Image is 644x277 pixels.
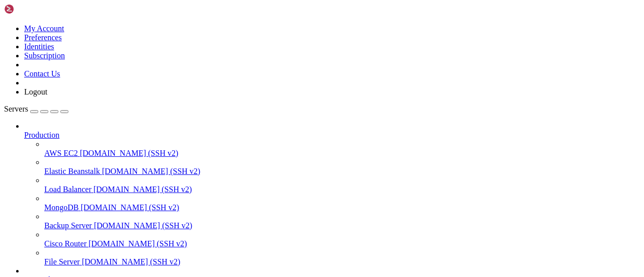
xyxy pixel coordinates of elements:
[80,149,179,157] span: [DOMAIN_NAME] (SSH v2)
[44,167,100,175] span: Elastic Beanstalk
[44,185,92,194] span: Load Balancer
[44,230,640,248] li: Cisco Router [DOMAIN_NAME] (SSH v2)
[44,212,640,230] li: Backup Server [DOMAIN_NAME] (SSH v2)
[24,42,54,51] a: Identities
[44,149,78,157] span: AWS EC2
[80,203,179,212] span: [DOMAIN_NAME] (SSH v2)
[44,185,640,194] a: Load Balancer [DOMAIN_NAME] (SSH v2)
[24,33,62,42] a: Preferences
[44,248,640,266] li: File Server [DOMAIN_NAME] (SSH v2)
[4,4,62,14] img: Shellngn
[24,131,640,140] a: Production
[24,131,59,139] span: Production
[102,167,201,175] span: [DOMAIN_NAME] (SSH v2)
[24,69,60,78] a: Contact Us
[44,149,640,158] a: AWS EC2 [DOMAIN_NAME] (SSH v2)
[94,221,193,230] span: [DOMAIN_NAME] (SSH v2)
[4,105,68,113] a: Servers
[4,105,28,113] span: Servers
[44,158,640,176] li: Elastic Beanstalk [DOMAIN_NAME] (SSH v2)
[24,87,47,96] a: Logout
[44,176,640,194] li: Load Balancer [DOMAIN_NAME] (SSH v2)
[82,257,181,266] span: [DOMAIN_NAME] (SSH v2)
[44,257,640,266] a: File Server [DOMAIN_NAME] (SSH v2)
[24,24,64,33] a: My Account
[89,239,187,248] span: [DOMAIN_NAME] (SSH v2)
[44,203,78,212] span: MongoDB
[44,239,640,248] a: Cisco Router [DOMAIN_NAME] (SSH v2)
[44,203,640,212] a: MongoDB [DOMAIN_NAME] (SSH v2)
[44,221,640,230] a: Backup Server [DOMAIN_NAME] (SSH v2)
[44,140,640,158] li: AWS EC2 [DOMAIN_NAME] (SSH v2)
[44,257,80,266] span: File Server
[44,221,92,230] span: Backup Server
[44,194,640,212] li: MongoDB [DOMAIN_NAME] (SSH v2)
[94,185,192,194] span: [DOMAIN_NAME] (SSH v2)
[44,167,640,176] a: Elastic Beanstalk [DOMAIN_NAME] (SSH v2)
[44,239,87,248] span: Cisco Router
[24,122,640,266] li: Production
[24,51,65,60] a: Subscription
